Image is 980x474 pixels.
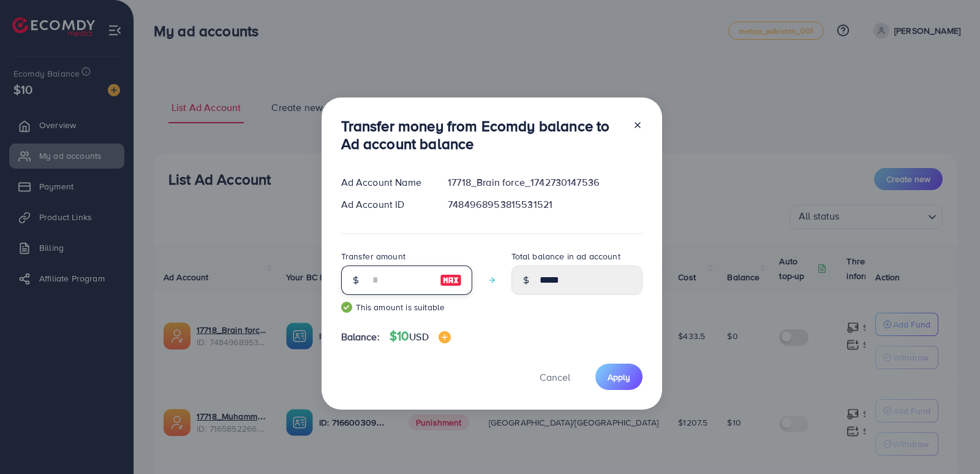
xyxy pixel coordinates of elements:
span: Balance: [341,330,380,344]
img: guide [341,302,352,313]
button: Apply [595,364,643,390]
div: Ad Account ID [331,197,439,212]
span: Apply [608,371,630,383]
h3: Transfer money from Ecomdy balance to Ad account balance [341,117,623,153]
small: This amount is suitable [341,301,472,313]
img: image [440,273,462,288]
img: image [439,331,451,343]
div: 17718_Brain force_1742730147536 [438,175,652,189]
h4: $10 [390,329,451,344]
label: Transfer amount [341,250,405,262]
div: Ad Account Name [331,175,439,189]
span: Cancel [540,370,570,384]
div: 7484968953815531521 [438,197,652,212]
span: USD [409,330,428,343]
iframe: Chat [928,419,971,465]
label: Total balance in ad account [511,250,620,262]
button: Cancel [524,364,586,390]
